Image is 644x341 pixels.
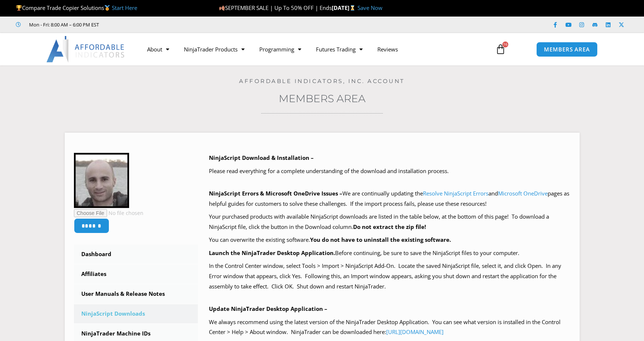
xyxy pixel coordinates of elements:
[498,190,548,197] a: Microsoft OneDrive
[209,190,342,197] b: NinjaScript Errors & Microsoft OneDrive Issues –
[252,41,309,58] a: Programming
[332,4,357,11] strong: [DATE]
[74,245,198,264] a: Dashboard
[209,317,570,338] p: We always recommend using the latest version of the NinjaTrader Desktop Application. You can see ...
[177,41,252,58] a: NinjaTrader Products
[219,5,225,11] img: 🍂
[423,190,488,197] a: Resolve NinjaScript Errors
[27,20,99,29] span: Mon - Fri: 8:00 AM – 6:00 PM EST
[209,189,570,209] p: We are continually updating the and pages as helpful guides for customers to solve these challeng...
[357,4,383,11] a: Save Now
[209,261,570,292] p: In the Control Center window, select Tools > Import > NinjaScript Add-On. Locate the saved NinjaS...
[370,41,405,58] a: Reviews
[239,78,405,85] a: Affordable Indicators, Inc. Account
[74,304,198,323] a: NinjaScript Downloads
[16,5,22,11] img: 🏆
[309,41,370,58] a: Futures Trading
[353,223,426,230] b: Do not extract the zip file!
[502,42,508,47] span: 16
[209,154,314,161] b: NinjaScript Download & Installation –
[350,5,355,11] img: ⌛
[209,166,570,176] p: Please read everything for a complete understanding of the download and installation process.
[536,42,598,57] a: MEMBERS AREA
[310,236,451,243] b: You do not have to uninstall the existing software.
[104,5,110,11] img: 🥇
[209,249,335,256] b: Launch the NinjaTrader Desktop Application.
[209,235,570,245] p: You can overwrite the existing software.
[484,39,517,60] a: 16
[209,212,570,232] p: Your purchased products with available NinjaScript downloads are listed in the table below, at th...
[140,41,177,58] a: About
[74,265,198,284] a: Affiliates
[112,4,137,11] a: Start Here
[140,41,487,58] nav: Menu
[209,248,570,258] p: Before continuing, be sure to save the NinjaScript files to your computer.
[386,328,444,335] a: [URL][DOMAIN_NAME]
[209,305,327,312] b: Update NinjaTrader Desktop Application –
[46,36,125,62] img: LogoAI | Affordable Indicators – NinjaTrader
[544,47,590,52] span: MEMBERS AREA
[109,21,220,28] iframe: Customer reviews powered by Trustpilot
[74,153,129,208] img: 71d51b727fd0980defc0926a584480a80dca29e5385b7c6ff19b9310cf076714
[74,284,198,304] a: User Manuals & Release Notes
[279,92,366,105] a: Members Area
[16,4,137,11] span: Compare Trade Copier Solutions
[219,4,332,11] span: SEPTEMBER SALE | Up To 50% OFF | Ends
